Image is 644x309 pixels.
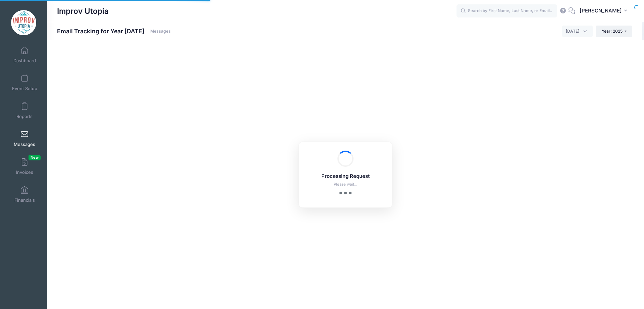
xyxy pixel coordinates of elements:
[580,7,622,14] span: [PERSON_NAME]
[29,155,41,160] span: New
[596,26,632,37] button: Year: 2025
[57,28,171,35] h1: Email Tracking for Year [DATE]
[308,173,383,180] h5: Processing Request
[457,4,557,18] input: Search by First Name, Last Name, or Email...
[16,114,33,119] span: Reports
[9,99,41,122] a: Reports
[16,169,33,175] span: Invoices
[12,86,37,91] span: Event Setup
[602,29,623,34] span: Year: 2025
[11,10,36,35] img: Improv Utopia
[13,58,36,64] span: Dashboard
[14,197,35,203] span: Financials
[57,3,109,19] h1: Improv Utopia
[562,26,593,37] span: August 2025
[14,142,35,147] span: Messages
[9,127,41,150] a: Messages
[150,29,171,34] a: Messages
[9,183,41,206] a: Financials
[575,3,634,19] button: [PERSON_NAME]
[308,182,383,187] p: Please wait...
[566,28,579,34] span: August 2025
[9,43,41,67] a: Dashboard
[9,71,41,94] a: Event Setup
[9,155,41,178] a: InvoicesNew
